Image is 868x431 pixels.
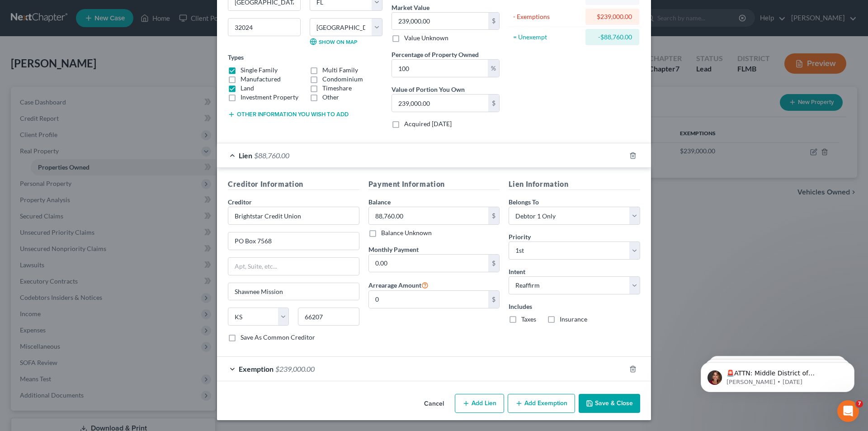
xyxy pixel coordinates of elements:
[856,400,863,407] span: 7
[241,75,281,84] label: Manufactured
[521,315,536,324] label: Taxes
[509,302,640,311] label: Includes
[392,85,465,94] label: Value of Portion You Own
[392,3,429,12] label: Market Value
[228,179,359,190] h5: Creditor Information
[322,93,339,102] label: Other
[417,395,451,413] button: Cancel
[687,343,868,407] iframe: Intercom notifications message
[228,258,359,275] input: Apt, Suite, etc...
[488,60,499,77] div: %
[368,279,429,290] label: Arrearage Amount
[368,179,500,190] h5: Payment Information
[509,233,531,241] span: Priority
[404,119,452,128] label: Acquired [DATE]
[488,95,499,112] div: $
[509,267,525,276] label: Intent
[837,400,859,422] iframe: Intercom live chat
[254,151,289,160] span: $88,760.00
[560,315,587,324] label: Insurance
[368,197,391,207] label: Balance
[228,18,301,36] input: Enter zip...
[39,35,156,43] p: Message from Katie, sent 4w ago
[404,33,448,43] label: Value Unknown
[513,33,581,42] div: = Unexempt
[488,207,499,224] div: $
[488,13,499,30] div: $
[241,93,298,102] label: Investment Property
[310,38,357,45] a: Show on Map
[455,394,504,413] button: Add Lien
[579,394,640,413] button: Save & Close
[228,52,244,62] label: Types
[381,228,432,237] label: Balance Unknown
[228,232,359,250] input: Enter address...
[369,207,489,224] input: 0.00
[239,151,252,160] span: Lien
[228,283,359,300] input: Enter city...
[509,198,539,206] span: Belongs To
[228,111,349,118] button: Other information you wish to add
[509,179,640,190] h5: Lien Information
[322,84,352,93] label: Timeshare
[392,13,488,30] input: 0.00
[593,33,632,42] div: -$88,760.00
[369,255,489,272] input: 0.00
[298,308,359,326] input: Enter zip...
[488,291,499,308] div: $
[39,26,153,105] span: 🚨ATTN: Middle District of [US_STATE] The court has added a new Credit Counseling Field that we ne...
[392,50,479,59] label: Percentage of Property Owned
[513,12,581,21] div: - Exemptions
[322,66,358,75] label: Multi Family
[488,255,499,272] div: $
[392,95,488,112] input: 0.00
[228,198,252,206] span: Creditor
[241,333,315,342] label: Save As Common Creditor
[239,365,274,373] span: Exemption
[275,365,315,373] span: $239,000.00
[368,245,419,254] label: Monthly Payment
[508,394,575,413] button: Add Exemption
[241,84,254,93] label: Land
[228,207,359,225] input: Search creditor by name...
[241,66,278,75] label: Single Family
[369,291,489,308] input: 0.00
[392,60,488,77] input: 0.00
[593,12,632,21] div: $239,000.00
[322,75,363,84] label: Condominium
